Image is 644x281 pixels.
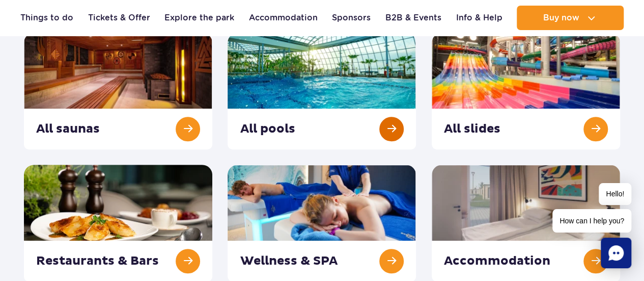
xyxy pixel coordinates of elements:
a: Tickets & Offer [88,6,150,30]
a: Explore the park [164,6,234,30]
div: Chat [601,238,631,268]
a: Sponsors [332,6,371,30]
a: Info & Help [456,6,502,30]
a: Accommodation [249,6,318,30]
button: Buy now [517,6,624,30]
span: How can I help you? [552,209,631,233]
a: B2B & Events [385,6,441,30]
a: Things to do [20,6,73,30]
span: Hello! [599,183,631,205]
span: Buy now [543,13,579,22]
